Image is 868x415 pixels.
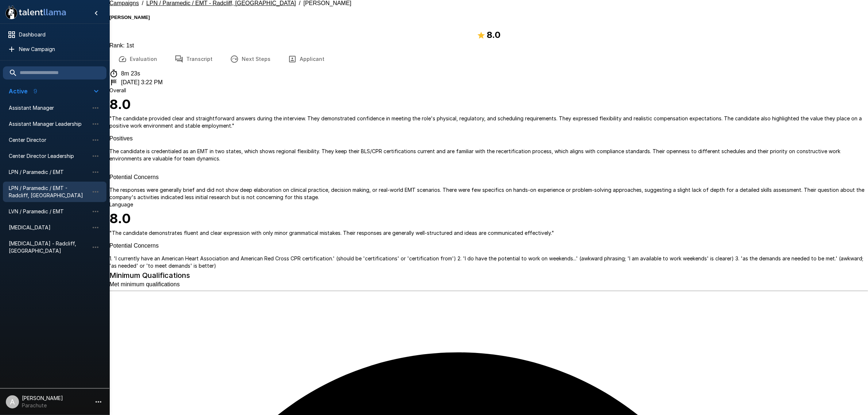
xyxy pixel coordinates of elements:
[109,174,868,181] p: Potential Concerns
[109,186,868,201] p: The responses were generally brief and did not show deep elaboration on clinical practice, decisi...
[121,70,140,77] p: 8m 23s
[166,49,221,69] button: Transcript
[109,42,134,49] span: Rank: 1st
[121,79,163,86] p: [DATE] 3:22 PM
[109,229,868,237] p: " The candidate demonstrates fluent and clear expression with only minor grammatical mistakes. Th...
[109,255,868,269] p: 1. 'I currently have an American Heart Association and American Red Cross CPR certification.' (sh...
[109,135,868,142] p: Positives
[109,148,868,162] p: The candidate is credentialed as an EMT in two states, which shows regional flexibility. They kee...
[109,115,868,129] p: " The candidate provided clear and straightforward answers during the interview. They demonstrate...
[109,87,868,94] p: Overall
[109,208,868,229] h6: 8.0
[109,281,180,287] span: Met minimum qualifications
[109,243,868,249] p: Potential Concerns
[279,49,333,69] button: Applicant
[221,49,279,69] button: Next Steps
[109,69,868,78] div: The time between starting and completing the interview
[109,94,868,115] h6: 8.0
[109,49,166,69] button: Evaluation
[109,15,150,20] b: [PERSON_NAME]
[109,78,868,87] div: The date and time when the interview was completed
[109,201,868,208] p: Language
[109,269,868,281] h6: Minimum Qualifications
[487,30,501,40] b: 8.0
